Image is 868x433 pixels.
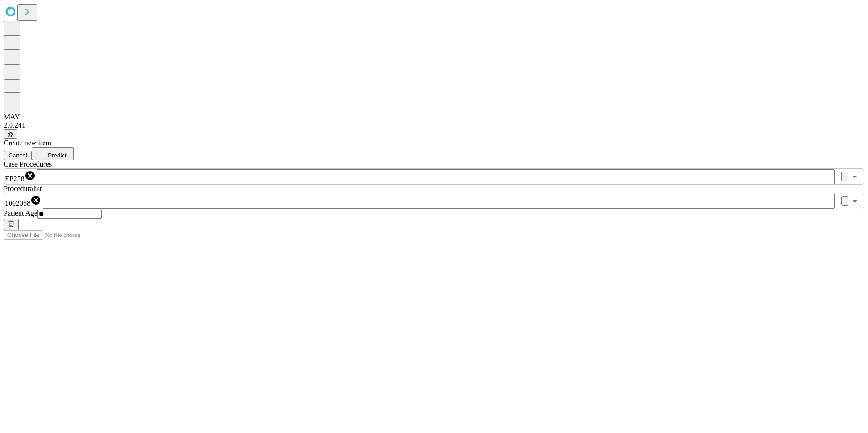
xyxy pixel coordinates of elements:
[4,121,864,129] div: 2.0.241
[7,131,14,138] span: @
[4,160,52,168] span: Scheduled Procedure
[4,113,864,121] div: MAY
[4,151,32,160] button: Cancel
[5,195,41,207] div: 1002058
[5,170,35,183] div: EP258
[48,152,66,159] span: Predict
[848,195,861,207] button: Open
[841,196,848,206] button: Clear
[4,185,42,192] span: Proceduralist
[848,170,861,183] button: Open
[4,129,17,139] button: @
[32,147,74,160] button: Predict
[841,172,848,181] button: Clear
[5,199,30,207] span: 1002058
[5,175,25,182] span: EP258
[4,139,51,147] span: Create new item
[4,209,37,217] span: Patient Age
[8,152,27,159] span: Cancel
